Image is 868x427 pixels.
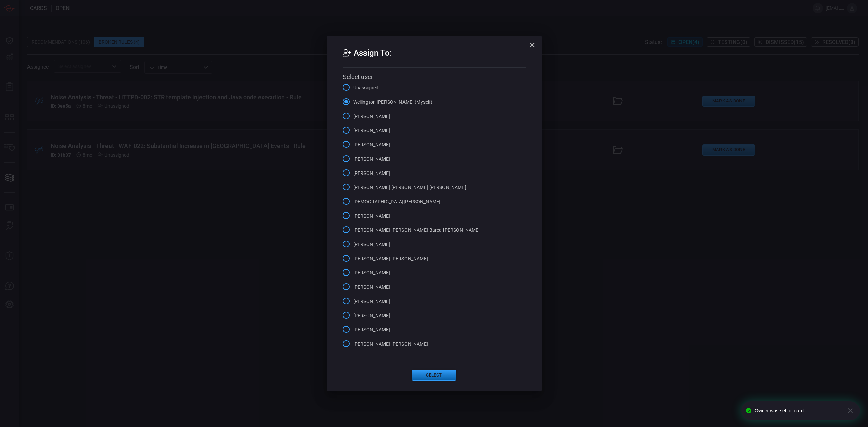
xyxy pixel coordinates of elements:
[343,73,373,80] span: Select user
[353,141,390,148] span: [PERSON_NAME]
[353,156,390,163] span: [PERSON_NAME]
[353,84,379,91] span: Unassigned
[353,127,390,134] span: [PERSON_NAME]
[353,227,480,234] span: [PERSON_NAME] [PERSON_NAME] Barca [PERSON_NAME]
[353,184,466,191] span: [PERSON_NAME] [PERSON_NAME] [PERSON_NAME]
[755,408,842,413] div: Owner was set for card
[353,341,428,348] span: [PERSON_NAME] [PERSON_NAME]
[412,370,456,381] button: Select
[353,170,390,177] span: [PERSON_NAME]
[353,255,428,262] span: [PERSON_NAME] [PERSON_NAME]
[353,198,441,205] span: [DEMOGRAPHIC_DATA][PERSON_NAME]
[343,46,526,68] h2: Assign To:
[353,326,390,333] span: [PERSON_NAME]
[353,298,390,305] span: [PERSON_NAME]
[353,269,390,277] span: [PERSON_NAME]
[353,241,390,248] span: [PERSON_NAME]
[353,284,390,291] span: [PERSON_NAME]
[353,312,390,319] span: [PERSON_NAME]
[353,99,433,106] span: Wellington [PERSON_NAME] (Myself)
[353,212,390,220] span: [PERSON_NAME]
[353,113,390,120] span: [PERSON_NAME]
